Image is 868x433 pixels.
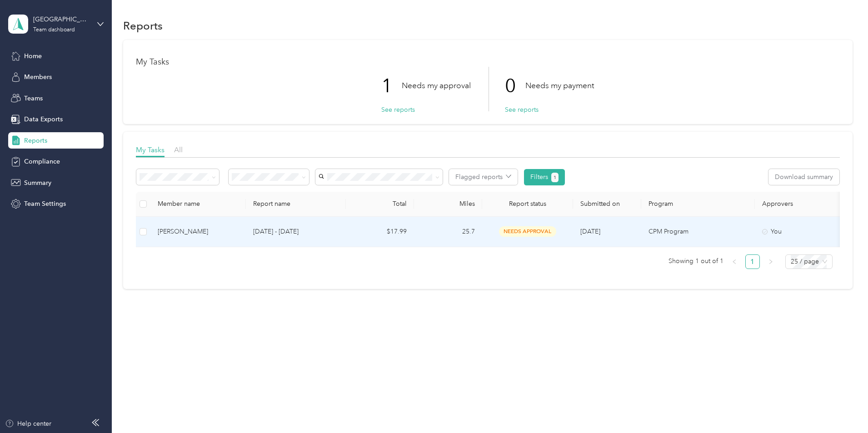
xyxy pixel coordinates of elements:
th: Approvers [755,192,846,217]
th: Submitted on [573,192,641,217]
span: Members [24,72,52,82]
span: My Tasks [136,145,165,154]
button: left [727,254,742,269]
span: Showing 1 out of 1 [668,254,723,268]
h1: Reports [123,21,163,30]
span: Home [24,51,42,61]
button: Download summary [768,169,839,185]
span: 25 / page [791,255,827,269]
li: 1 [745,254,760,269]
p: Needs my approval [402,80,471,91]
span: right [768,259,773,264]
button: Filters1 [524,169,565,185]
li: Previous Page [727,254,742,269]
td: CPM Program [641,217,755,247]
span: Teams [24,94,43,103]
button: See reports [505,105,539,114]
div: Member name [158,200,239,208]
th: Report name [246,192,346,217]
th: Member name [150,192,246,217]
p: 0 [505,67,525,105]
p: [DATE] - [DATE] [253,227,339,237]
div: You [762,227,838,237]
span: Data Exports [24,114,63,124]
div: [PERSON_NAME] [158,227,239,237]
td: $17.99 [346,217,414,247]
button: 1 [551,173,559,182]
button: right [763,254,778,269]
p: 1 [381,67,402,105]
button: Flagged reports [449,169,518,185]
span: Summary [24,178,51,188]
span: [DATE] [580,228,600,235]
h1: My Tasks [136,57,840,67]
th: Program [641,192,755,217]
span: Team Settings [24,199,66,209]
button: See reports [381,105,415,114]
span: left [732,259,737,264]
td: 25.7 [414,217,482,247]
div: Miles [421,200,475,208]
div: Page Size [785,254,833,269]
span: Reports [24,136,47,145]
span: 1 [554,174,556,182]
a: 1 [746,255,759,269]
span: Report status [489,200,566,208]
span: needs approval [499,226,556,237]
button: Help center [5,419,51,428]
p: CPM Program [649,227,748,237]
li: Next Page [763,254,778,269]
span: Compliance [24,157,60,166]
div: Total [353,200,407,208]
div: [GEOGRAPHIC_DATA] Area [33,15,90,24]
span: All [174,145,183,154]
p: Needs my payment [525,80,594,91]
iframe: Everlance-gr Chat Button Frame [817,382,868,433]
div: Team dashboard [33,27,75,33]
